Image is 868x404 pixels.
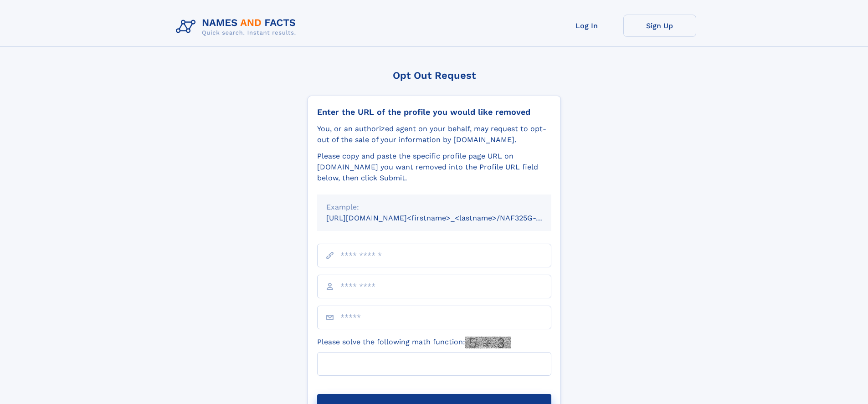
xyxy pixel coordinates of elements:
[326,202,542,213] div: Example:
[317,123,551,145] div: You, or an authorized agent on your behalf, may request to opt-out of the sale of your informatio...
[550,15,623,37] a: Log In
[172,15,303,39] img: Logo Names and Facts
[317,337,511,348] label: Please solve the following math function:
[326,214,569,222] small: [URL][DOMAIN_NAME]<firstname>_<lastname>/NAF325G-xxxxxxxx
[317,151,551,184] div: Please copy and paste the specific profile page URL on [DOMAIN_NAME] you want removed into the Pr...
[623,15,696,37] a: Sign Up
[308,70,561,81] div: Opt Out Request
[317,107,551,117] div: Enter the URL of the profile you would like removed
